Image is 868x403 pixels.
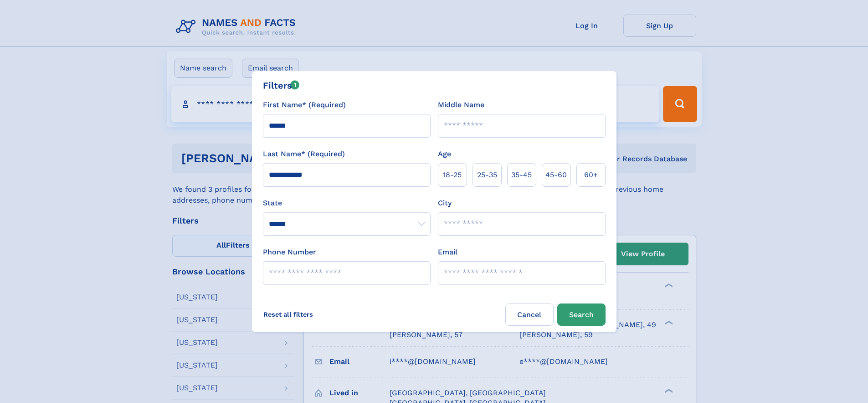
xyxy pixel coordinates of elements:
div: Filters [263,79,300,92]
label: Reset all filters [257,303,319,325]
span: 60+ [584,169,598,180]
label: Email [438,247,457,258]
label: City [438,198,452,209]
label: Phone Number [263,247,316,258]
span: 35‑45 [511,169,532,180]
label: First Name* (Required) [263,100,346,110]
label: Last Name* (Required) [263,149,345,159]
label: State [263,198,431,209]
button: Search [557,303,606,326]
label: Age [438,149,451,159]
label: Middle Name [438,100,484,110]
label: Cancel [505,303,554,326]
span: 45‑60 [545,169,567,180]
span: 25‑35 [477,169,497,180]
span: 18‑25 [443,169,462,180]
